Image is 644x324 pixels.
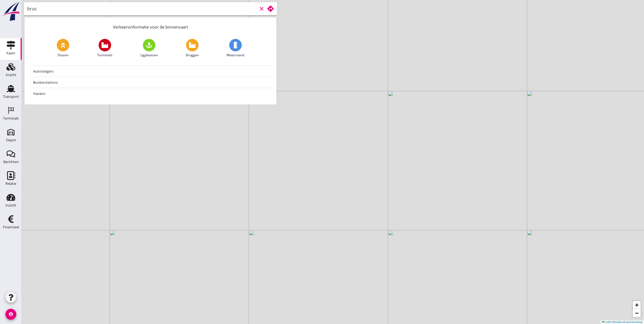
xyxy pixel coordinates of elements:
div: Bunkerstations [33,79,268,86]
a: Terminals [97,39,112,58]
div: © © [601,320,644,324]
div: Autosteigers [33,68,268,74]
div: Financieel [3,225,19,229]
i: clear [258,5,265,12]
div: Verkeersinformatie voor de binnenvaart [24,17,277,35]
span: Bruggen [186,53,199,58]
span: Ligplaatsen [140,53,158,58]
span: Sluizen [58,53,68,58]
a: Waterstand [227,39,244,58]
span: | [612,321,613,323]
a: Bruggen [186,39,199,58]
a: Zoom out [633,309,641,317]
a: Zoom in [633,301,641,309]
div: Berichten [3,160,19,164]
a: Ligplaatsen [140,39,158,58]
div: Havens [33,90,268,97]
span: Terminals [97,53,112,58]
div: Relatie [5,182,16,185]
input: Zoek faciliteit [27,4,257,13]
div: Vracht [6,73,16,77]
span: Waterstand [227,53,244,58]
span: − [635,310,639,316]
div: Terminals [3,117,19,120]
div: Inzicht [5,204,16,207]
a: Leaflet [602,321,612,323]
div: Transport [3,95,19,98]
a: Sluizen [57,39,69,58]
div: Depot [6,138,16,142]
span: + [635,301,639,308]
img: logo-small.a267ee39.svg [1,1,21,21]
div: Kaart [7,51,15,55]
i: account_circle [5,309,16,320]
a: OpenStreetMap [625,321,643,323]
a: Mapbox [615,321,624,323]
